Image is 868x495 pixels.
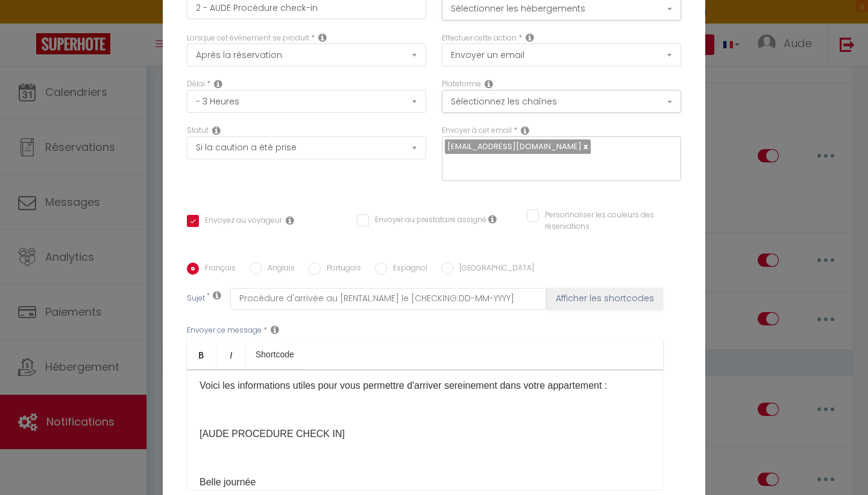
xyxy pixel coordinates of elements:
label: Sujet [187,293,205,305]
i: Action Time [214,79,222,89]
a: Bold [187,340,216,369]
a: Italic [216,340,246,369]
label: [GEOGRAPHIC_DATA] [453,263,534,276]
p: ​ [200,451,650,465]
label: Envoyer ce message [187,325,262,336]
i: Action Channel [485,79,493,89]
i: Subject [213,290,221,300]
label: Plateforme [442,78,481,90]
i: Recipient [521,126,529,135]
button: Ouvrir le widget de chat LiveChat [10,5,46,41]
label: Lorsque cet événement se produit [187,33,309,44]
i: Action Type [526,33,534,42]
label: Envoyer à cet email [442,125,512,136]
p: [AUDE PROCEDURE CHECK IN] [200,427,650,441]
label: Anglais [262,263,295,276]
label: Français [199,263,236,276]
p: Voici les informations utiles pour vous permettre d'arriver sereinement dans votre appartement : [200,378,650,393]
i: Event Occur [318,33,327,42]
label: Délai [187,78,205,90]
i: Message [271,325,279,334]
label: Espagnol [387,263,427,276]
button: Afficher les shortcodes [547,288,663,310]
a: Shortcode [246,340,304,369]
i: Envoyer au prestataire si il est assigné [488,214,497,224]
i: Envoyer au voyageur [286,216,294,225]
span: [EMAIL_ADDRESS][DOMAIN_NAME] [447,141,582,152]
label: Effectuer cette action [442,33,517,44]
label: Portugais [321,263,361,276]
p: Belle journée [200,475,650,490]
label: Statut [187,125,209,136]
i: Booking status [212,126,221,135]
button: Sélectionnez les chaînes [442,90,681,113]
